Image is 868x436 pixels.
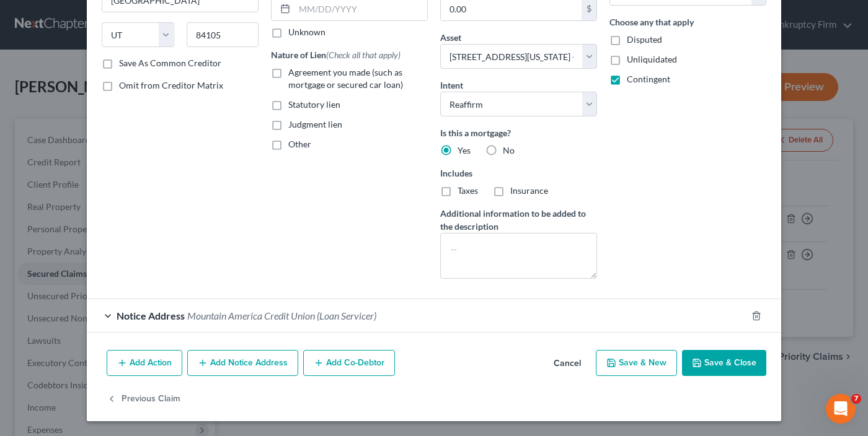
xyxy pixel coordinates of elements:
button: Save & Close [682,350,766,376]
button: Add Notice Address [187,350,298,376]
label: Intent [440,79,463,92]
span: Insurance [510,185,548,196]
span: Statutory lien [288,99,340,110]
label: Additional information to be added to the description [440,207,597,233]
span: (Check all that apply) [326,50,401,60]
span: Asset [440,32,461,43]
label: Includes [440,167,597,180]
span: Agreement you made (such as mortgage or secured car loan) [288,67,403,90]
label: Unknown [288,26,325,38]
span: 7 [851,394,861,404]
span: Unliquidated [627,54,677,64]
button: Add Action [107,350,182,376]
button: Add Co-Debtor [303,350,395,376]
span: Mountain America Credit Union (Loan Servicer) [187,310,376,321]
span: Contingent [627,74,670,84]
label: Is this a mortgage? [440,126,597,139]
span: Yes [458,145,471,155]
label: Save As Common Creditor [119,57,221,69]
label: Nature of Lien [271,48,401,61]
button: Save & New [596,350,677,376]
span: Notice Address [117,310,185,321]
button: Previous Claim [107,386,180,412]
span: Taxes [458,185,478,196]
button: Cancel [544,351,591,376]
span: Omit from Creditor Matrix [119,80,223,90]
span: No [503,145,515,155]
span: Other [288,139,311,149]
iframe: Intercom live chat [826,394,856,424]
input: Enter zip... [187,22,259,47]
span: Disputed [627,34,662,45]
label: Choose any that apply [609,15,766,28]
span: Judgment lien [288,119,342,129]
